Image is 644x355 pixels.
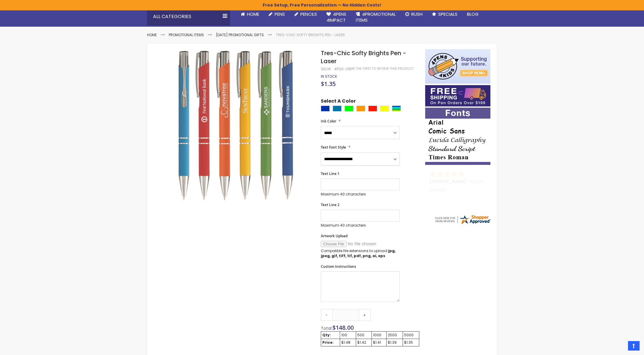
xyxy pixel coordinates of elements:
[373,333,385,338] div: 1000
[476,179,520,184] span: [GEOGRAPHIC_DATA]
[336,324,354,332] span: 148.00
[321,264,356,269] span: Custom Instructions
[368,106,377,112] div: Bright Red
[159,49,313,203] img: Tres-Chic Softy Brights Pen - Laser
[356,11,396,23] span: 4PROMOTIONAL ITEMS
[247,11,259,17] span: Home
[467,11,479,17] span: Blog
[351,66,414,71] a: Be the first to review this product
[341,333,355,338] div: 100
[334,67,351,71] div: 4PGS-LPB
[332,324,354,332] span: $
[275,11,285,17] span: Pens
[434,214,491,225] img: 4pens.com widget logo
[351,8,401,27] a: 4PROMOTIONALITEMS
[321,325,332,331] span: Total:
[276,33,345,37] li: Tres-Chic Softy Brights Pen - Laser
[264,8,290,21] a: Pens
[357,333,370,338] div: 500
[425,49,490,84] img: 4pens 4 kids
[322,340,334,345] strong: Price:
[321,98,356,106] span: Select A Color
[429,188,487,201] div: Fantastic
[321,145,346,150] span: Text Font Style
[404,340,418,345] div: $1.35
[373,340,385,345] div: $1.41
[321,309,333,321] a: -
[321,223,400,228] p: Maximum 40 characters
[322,8,351,27] a: 4Pens4impact
[468,179,520,184] span: - ,
[434,221,491,226] a: 4pens.com certificate URL
[321,171,339,176] span: Text Line 1
[321,249,400,258] p: Compatible file extensions to upload:
[321,119,336,124] span: Ink Color
[356,106,365,112] div: Orange
[438,11,458,17] span: Specials
[147,8,230,26] div: All Categories
[216,32,264,37] a: [DATE] Promotional Gifts
[169,32,204,37] a: Promotional Items
[321,66,332,71] strong: SKU
[333,106,342,112] div: Aqua
[595,339,644,355] iframe: Google Customer Reviews
[388,340,401,345] div: $1.39
[404,333,418,338] div: 5000
[429,179,468,184] span: [PERSON_NAME]
[321,74,337,79] div: Availability
[300,11,317,17] span: Pencils
[462,8,483,21] a: Blog
[321,106,330,112] div: Blue
[425,85,490,106] img: Free shipping on orders over $199
[321,202,339,207] span: Text Line 2
[321,74,337,79] span: In stock
[321,233,347,238] span: Artwork Upload
[321,248,396,258] strong: jpg, jpeg, gif, tiff, tif, pdf, png, ai, eps
[425,108,490,165] img: font-personalization-examples
[401,8,427,21] a: Rush
[380,106,389,112] div: Yellow
[321,49,406,65] span: Tres-Chic Softy Brights Pen - Laser
[411,11,423,17] span: Rush
[388,333,401,338] div: 2500
[236,8,264,21] a: Home
[341,340,355,345] div: $1.48
[392,106,401,112] div: Assorted
[147,32,157,37] a: Home
[427,8,462,21] a: Specials
[471,179,476,184] span: NJ
[321,80,336,88] span: $1.35
[290,8,322,21] a: Pencils
[326,11,346,23] span: 4Pens 4impact
[345,106,353,112] div: Lime Green
[357,340,370,345] div: $1.42
[359,309,371,321] a: +
[322,332,331,338] strong: Qty:
[321,192,400,197] p: Maximum 40 characters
